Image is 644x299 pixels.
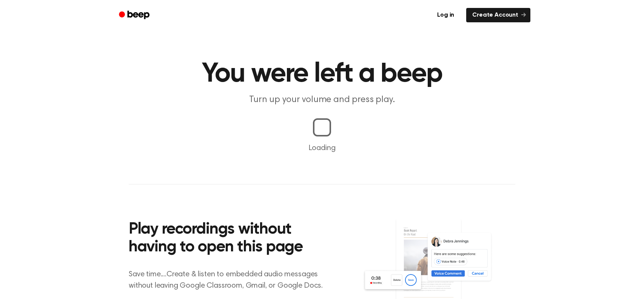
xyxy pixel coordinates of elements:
p: Turn up your volume and press play. [177,94,467,106]
a: Create Account [466,8,530,22]
a: Beep [114,8,156,23]
h2: Play recordings without having to open this page [129,221,332,257]
p: Loading [9,143,635,154]
p: Save time....Create & listen to embedded audio messages without leaving Google Classroom, Gmail, ... [129,269,332,291]
a: Log in [430,6,462,24]
h1: You were left a beep [129,60,515,88]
